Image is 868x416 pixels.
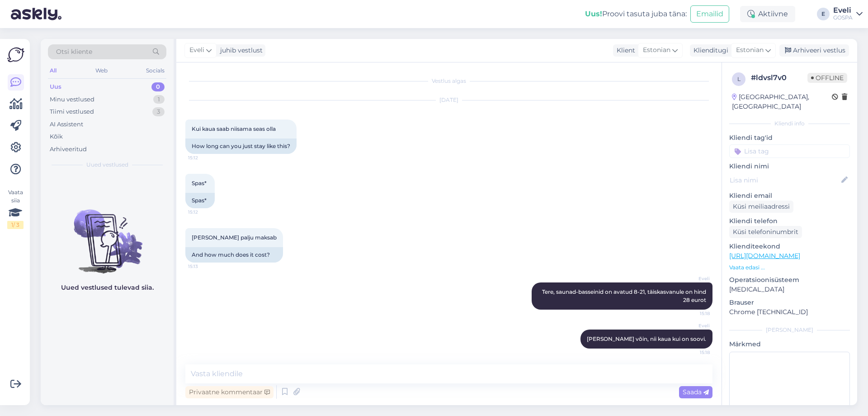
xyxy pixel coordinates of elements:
div: Eveli [833,7,853,14]
div: Spas* [185,193,215,208]
p: Kliendi tag'id [729,133,850,143]
a: EveliGOSPA [833,7,863,21]
div: Web [94,65,109,77]
div: And how much does it cost? [185,247,283,263]
div: Uus [50,82,61,91]
p: [MEDICAL_DATA] [729,285,850,294]
span: Estonian [643,45,670,55]
div: GOSPA [833,14,853,21]
span: 15:12 [188,154,222,161]
div: Vestlus algas [185,77,712,85]
p: Kliendi telefon [729,216,850,226]
p: Operatsioonisüsteem [729,275,850,285]
b: Uus! [585,10,602,18]
span: 15:12 [188,209,222,215]
div: Proovi tasuta juba täna: [585,9,687,19]
div: [DATE] [185,96,712,104]
span: 15:18 [676,310,710,317]
div: AI Assistent [50,120,83,129]
p: Kliendi nimi [729,162,850,171]
div: juhib vestlust [217,46,263,55]
input: Lisa tag [729,144,850,158]
span: 15:13 [188,263,222,270]
p: Brauser [729,298,850,307]
span: Spas* [192,180,207,186]
div: How long can you just stay like this? [185,139,297,154]
span: [PERSON_NAME] võin, nii kaua kui on soovi. [587,335,706,342]
span: l [737,76,741,82]
div: 0 [151,82,165,91]
div: Klienditugi [690,46,728,55]
span: Tere, saunad-basseinid on avatud 8-21, täiskasvanule on hind 28 eurot [542,288,708,303]
div: Küsi meiliaadressi [729,201,793,213]
img: Askly Logo [7,46,24,63]
div: [PERSON_NAME] [729,326,850,334]
div: 1 / 3 [7,221,24,229]
div: Minu vestlused [50,95,94,104]
p: Kliendi email [729,191,850,201]
div: [GEOGRAPHIC_DATA], [GEOGRAPHIC_DATA] [732,92,832,111]
span: [PERSON_NAME] palju maksab [192,234,277,241]
div: Vaata siia [7,188,24,229]
div: 1 [153,95,165,104]
img: No chats [41,193,174,275]
span: Eveli [676,322,710,329]
div: E [817,8,830,20]
span: Offline [807,73,847,83]
div: All [48,65,58,77]
span: Eveli [676,275,710,282]
p: Chrome [TECHNICAL_ID] [729,307,850,317]
p: Klienditeekond [729,242,850,251]
span: Uued vestlused [86,161,128,169]
div: Socials [144,65,166,77]
span: Eveli [189,45,204,55]
div: Privaatne kommentaar [185,386,274,398]
p: Uued vestlused tulevad siia. [61,283,154,292]
span: Saada [683,388,709,396]
div: Tiimi vestlused [50,107,94,116]
span: 15:18 [676,349,710,356]
p: Märkmed [729,339,850,349]
div: Arhiveeri vestlus [779,44,849,57]
div: Arhiveeritud [50,145,87,154]
button: Emailid [690,5,729,23]
div: Aktiivne [740,6,795,22]
span: Estonian [736,45,764,55]
a: [URL][DOMAIN_NAME] [729,252,800,260]
div: Kõik [50,132,63,141]
span: Otsi kliente [56,47,92,57]
input: Lisa nimi [730,175,840,185]
div: Küsi telefoninumbrit [729,226,802,238]
div: 3 [152,107,165,116]
div: # ldvsl7v0 [751,72,807,83]
div: Klient [613,46,635,55]
div: Kliendi info [729,120,850,128]
span: Kui kaua saab niisama seas olla [192,125,276,132]
p: Vaata edasi ... [729,263,850,272]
